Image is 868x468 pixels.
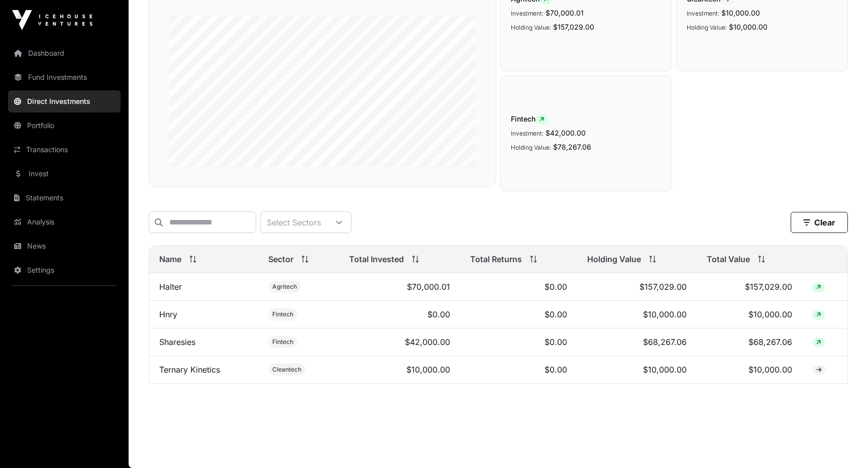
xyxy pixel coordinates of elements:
span: Investment: [511,130,544,137]
td: $10,000.00 [697,301,802,328]
span: $78,267.06 [553,143,591,151]
td: $0.00 [339,301,460,328]
span: Holding Value: [511,24,551,31]
span: Name [159,253,181,265]
iframe: Chat Widget [818,420,868,468]
td: $157,029.00 [577,273,697,301]
a: Direct Investments [8,90,121,112]
button: Clear [791,212,848,233]
a: Analysis [8,211,121,233]
td: $68,267.06 [697,328,802,356]
td: $42,000.00 [339,328,460,356]
span: Cleantech [272,366,301,374]
span: Agritech [272,283,297,291]
td: $10,000.00 [577,301,697,328]
td: $10,000.00 [697,356,802,384]
div: Select Sectors [261,212,327,232]
a: Statements [8,187,121,209]
span: Fintech [272,338,293,346]
a: Halter [159,282,182,292]
td: $0.00 [460,328,577,356]
a: Portfolio [8,114,121,137]
span: Fintech [511,114,662,125]
span: $42,000.00 [546,129,586,137]
td: $70,000.01 [339,273,460,301]
span: Holding Value: [511,144,551,151]
span: $70,000.01 [546,9,584,17]
a: Ternary Kinetics [159,365,220,375]
td: $157,029.00 [697,273,802,301]
span: Total Returns [470,253,522,265]
a: Sharesies [159,337,195,347]
span: Investment: [687,10,719,17]
a: Dashboard [8,42,121,64]
span: Investment: [511,10,544,17]
span: Sector [268,253,293,265]
span: Total Invested [349,253,404,265]
td: $10,000.00 [577,356,697,384]
a: Hnry [159,309,177,319]
td: $0.00 [460,356,577,384]
span: Holding Value [587,253,641,265]
img: Icehouse Ventures Logo [12,10,92,30]
a: Invest [8,163,121,185]
span: $10,000.00 [729,23,768,31]
span: Total Value [707,253,750,265]
a: Transactions [8,139,121,161]
td: $68,267.06 [577,328,697,356]
span: Holding Value: [687,24,727,31]
span: Fintech [272,310,293,318]
a: News [8,235,121,257]
td: $0.00 [460,301,577,328]
span: $157,029.00 [553,23,594,31]
span: $10,000.00 [721,9,760,17]
a: Settings [8,259,121,281]
a: Fund Investments [8,66,121,88]
td: $0.00 [460,273,577,301]
td: $10,000.00 [339,356,460,384]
